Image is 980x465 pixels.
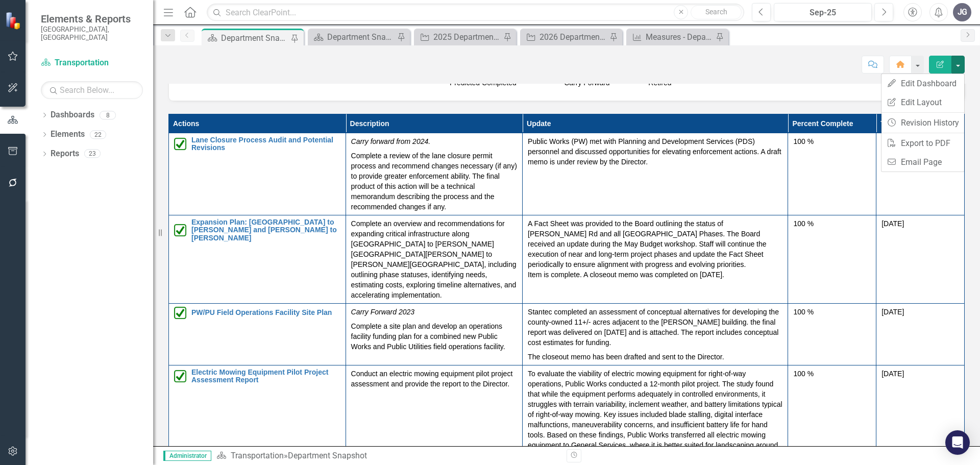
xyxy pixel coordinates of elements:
[774,3,872,21] button: Sep-25
[174,138,186,150] img: Completed
[351,319,518,352] p: Complete a site plan and develop an operations facility funding plan for a combined new Public Wo...
[351,149,518,212] p: Complete a review of the lane closure permit process and recommend changes necessary (if any) to ...
[100,111,116,119] div: 8
[416,31,501,43] a: 2025 Department Actions - Monthly Updates ([PERSON_NAME])
[881,219,904,228] span: [DATE]
[528,218,782,280] p: A Fact Sheet was provided to the Board outlining the status of [PERSON_NAME] Rd and all [GEOGRAPH...
[881,74,964,93] a: Edit Dashboard
[528,136,782,167] p: Public Works (PW) met with Planning and Development Services (PDS) personnel and discussed opport...
[51,148,79,160] a: Reports
[351,308,415,316] em: Carry Forward 2023
[777,7,868,19] div: Sep-25
[953,3,971,21] button: JG
[881,113,964,132] a: Revision History
[793,369,871,379] div: 100 %
[788,133,876,215] td: Double-Click to Edit
[231,451,284,460] a: Transportation
[793,218,871,229] div: 100 %
[691,5,742,19] button: Search
[523,215,788,304] td: Double-Click to Edit
[207,4,744,21] input: Search ClearPoint...
[528,350,782,362] p: The closeout memo has been drafted and sent to the Director.
[523,31,607,43] a: 2026 Department Actions - Monthly Updates ([PERSON_NAME])
[5,12,23,30] img: ClearPoint Strategy
[351,369,518,389] p: Conduct an electric mowing equipment pilot project assessment and provide the report to the Direc...
[327,31,395,43] div: Department Snapshot
[346,215,523,304] td: Double-Click to Edit
[191,369,340,384] a: Electric Mowing Equipment Pilot Project Assessment Report
[191,136,340,152] a: Lane Closure Process Audit and Potential Revisions
[788,304,876,365] td: Double-Click to Edit
[41,57,143,69] a: Transportation
[945,430,970,455] div: Open Intercom Messenger
[346,133,523,215] td: Double-Click to Edit
[881,370,904,378] span: [DATE]
[793,136,871,146] div: 100 %
[169,304,346,365] td: Double-Click to Edit Right Click for Context Menu
[640,79,648,87] img: Sarasota%20Hourglass%20v2.png
[881,308,904,316] span: [DATE]
[221,32,288,44] div: Department Snapshot
[881,134,964,153] a: Export to PDF
[523,133,788,215] td: Double-Click to Edit
[556,79,564,87] img: Sarasota%20Carry%20Forward.png
[41,25,143,42] small: [GEOGRAPHIC_DATA], [GEOGRAPHIC_DATA]
[288,451,367,460] div: Department Snapshot
[191,309,340,316] a: PW/PU Field Operations Facility Site Plan
[876,133,965,215] td: Double-Click to Edit
[191,218,340,242] a: Expansion Plan: [GEOGRAPHIC_DATA] to [PERSON_NAME] and [PERSON_NAME] to [PERSON_NAME]
[174,307,186,319] img: Completed
[351,218,518,300] p: Complete an overview and recommendations for expanding critical infrastructure along [GEOGRAPHIC_...
[51,129,85,140] a: Elements
[793,307,871,317] div: 100 %
[346,304,523,365] td: Double-Click to Edit
[523,304,788,365] td: Double-Click to Edit
[90,130,106,139] div: 22
[163,451,211,461] span: Administrator
[442,79,450,87] img: Sarasota%20Predicted%20Complete.png
[216,450,559,462] div: »
[705,8,727,16] span: Search
[528,307,782,350] p: Stantec completed an assessment of conceptual alternatives for developing the county-owned 11+/- ...
[310,31,395,43] a: Department Snapshot
[629,31,713,43] a: Measures - Department and Divisions
[881,153,964,172] a: Email Page
[51,109,94,121] a: Dashboards
[788,215,876,304] td: Double-Click to Edit
[169,215,346,304] td: Double-Click to Edit Right Click for Context Menu
[84,150,101,158] div: 23
[174,224,186,236] img: Completed
[169,133,346,215] td: Double-Click to Edit Right Click for Context Menu
[174,370,186,382] img: Completed
[881,93,964,112] a: Edit Layout
[876,215,965,304] td: Double-Click to Edit
[433,31,501,43] div: 2025 Department Actions - Monthly Updates ([PERSON_NAME])
[540,31,607,43] div: 2026 Department Actions - Monthly Updates ([PERSON_NAME])
[351,137,431,145] em: Carry forward from 2024.
[646,31,713,43] div: Measures - Department and Divisions
[876,304,965,365] td: Double-Click to Edit
[41,13,143,25] span: Elements & Reports
[41,81,143,99] input: Search Below...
